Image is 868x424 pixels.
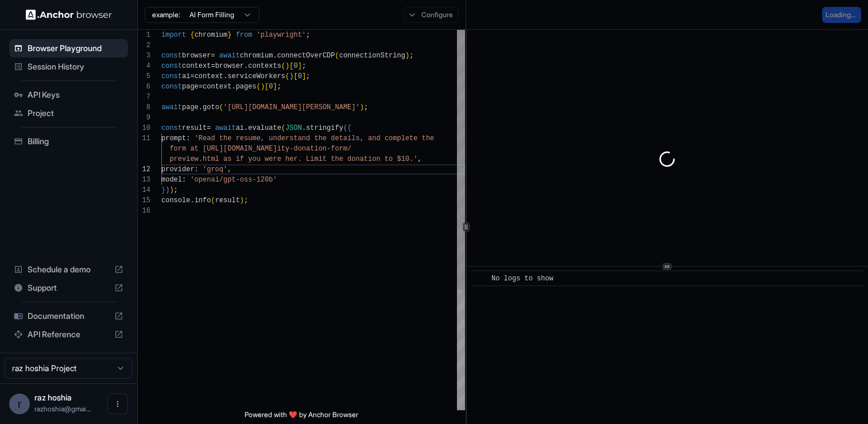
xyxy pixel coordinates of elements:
[138,102,150,113] div: 8
[245,410,358,424] span: Powered with ❤️ by Anchor Browser
[26,9,112,20] img: Anchor Logo
[165,186,169,194] span: )
[289,62,293,70] span: [
[298,62,302,70] span: ]
[244,62,248,70] span: .
[293,72,297,80] span: [
[138,185,150,195] div: 14
[28,329,110,340] span: API Reference
[9,307,128,325] div: Documentation
[240,196,244,205] span: )
[215,62,244,70] span: browser
[285,62,289,70] span: )
[257,83,261,91] span: (
[28,264,110,275] span: Schedule a demo
[28,136,123,147] span: Billing
[161,62,182,70] span: const
[9,86,128,104] div: API Keys
[169,145,277,153] span: form at [URL][DOMAIN_NAME]
[174,186,178,194] span: ;
[182,124,207,132] span: result
[227,72,285,80] span: serviceWorkers
[161,134,186,142] span: prompt
[138,40,150,51] div: 2
[152,10,180,20] span: example:
[293,62,297,70] span: 0
[417,155,421,163] span: ,
[360,103,364,111] span: )
[273,52,277,60] span: .
[28,282,110,294] span: Support
[285,124,302,132] span: JSON
[195,134,401,142] span: 'Read the resume, understand the details, and comp
[9,279,128,297] div: Support
[9,394,30,414] div: r
[343,124,347,132] span: (
[244,196,248,205] span: ;
[364,103,368,111] span: ;
[182,52,211,60] span: browser
[236,83,257,91] span: pages
[227,31,231,39] span: }
[161,196,190,205] span: console
[306,31,310,39] span: ;
[215,196,240,205] span: result
[281,124,285,132] span: (
[138,30,150,40] div: 1
[347,124,351,132] span: {
[9,132,128,151] div: Billing
[138,175,150,185] div: 13
[190,196,194,205] span: .
[138,195,150,206] div: 15
[107,394,128,414] button: Open menu
[169,155,376,163] span: preview.html as if you were her. Limit the donatio
[138,113,150,123] div: 9
[161,72,182,80] span: const
[182,103,199,111] span: page
[211,62,215,70] span: =
[182,62,211,70] span: context
[186,134,190,142] span: :
[161,165,195,174] span: provider
[34,404,91,413] span: razhoshia@gmail.com
[9,57,128,76] div: Session History
[273,83,277,91] span: ]
[195,196,211,205] span: info
[199,103,203,111] span: .
[236,124,244,132] span: ai
[277,83,281,91] span: ;
[491,275,553,283] span: No logs to show
[190,176,277,184] span: 'openai/gpt-oss-120b'
[138,82,150,92] div: 6
[277,145,352,153] span: ity-donation-form/
[161,52,182,60] span: const
[302,124,306,132] span: .
[269,83,273,91] span: 0
[203,83,231,91] span: context
[28,61,123,72] span: Session History
[227,165,231,174] span: ,
[240,52,273,60] span: chromium
[339,52,405,60] span: connectionString
[244,124,248,132] span: .
[265,83,269,91] span: [
[138,71,150,82] div: 5
[248,62,281,70] span: contexts
[203,165,227,174] span: 'groq'
[376,155,417,163] span: n to $10.'
[138,51,150,61] div: 3
[138,164,150,175] div: 12
[302,72,306,80] span: ]
[182,176,186,184] span: :
[236,31,253,39] span: from
[138,123,150,133] div: 10
[302,62,306,70] span: ;
[281,62,285,70] span: (
[203,103,219,111] span: goto
[161,31,186,39] span: import
[138,206,150,216] div: 16
[28,310,110,322] span: Documentation
[219,103,223,111] span: (
[190,72,194,80] span: =
[9,260,128,279] div: Schedule a demo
